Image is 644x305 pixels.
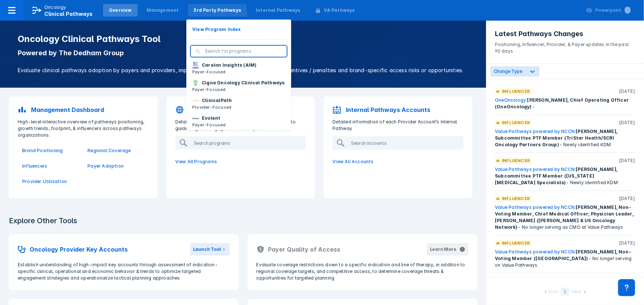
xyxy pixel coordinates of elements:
[192,104,232,111] p: Provider-Focused
[202,97,232,104] p: ClinicalPath
[186,60,291,77] button: Carelon Insights (AIM)Payer-Focused
[494,69,522,74] span: Change Type
[103,4,138,17] a: Overview
[192,97,199,104] img: via-oncology.png
[87,147,144,154] a: Regional Coverage
[619,88,635,95] p: [DATE]
[192,69,256,75] p: Payer-Focused
[192,62,199,69] img: carelon-insights.png
[495,97,527,103] a: OneOncology:
[495,166,617,185] span: [PERSON_NAME], Subcommittee PTF Member ([US_STATE] [MEDICAL_DATA] Specialists)
[87,163,144,169] a: Payer Adoption
[427,243,468,256] button: Learn More
[619,157,635,164] p: [DATE]
[22,178,79,185] a: Provider Utilization
[192,80,199,86] img: cigna-oncology-clinical-pathways.png
[186,95,291,113] button: ClinicalPathProvider-Focused
[495,166,576,172] a: Value Pathways powered by NCCN:
[31,105,104,114] p: Management Dashboard
[191,137,306,149] input: Search programs
[192,115,199,122] img: new-century-health.png
[495,128,635,148] div: - Newly identified KDM
[619,119,635,126] p: [DATE]
[348,137,463,149] input: Search accounts
[18,66,468,74] p: Evaluate clinical pathways adoption by payers and providers, implementation sophistication, finan...
[109,7,132,14] div: Overview
[495,38,635,55] p: Positioning, Influencer, Provider, & Payer updates in the past 90 days
[502,119,530,126] p: Influencer
[502,157,530,164] p: Influencer
[619,240,635,246] p: [DATE]
[188,4,247,17] a: 3rd Party Pathways
[619,195,635,202] p: [DATE]
[495,29,635,38] h3: Latest Pathways Changes
[202,62,256,69] p: Carelon Insights (AIM)
[430,246,457,253] div: Learn More
[495,204,635,231] div: - No longer serving as CMO at Value Pathways
[495,249,635,269] div: - No longer serving on Value Pathways
[495,97,629,109] span: [PERSON_NAME], Chief Operating Officer (OneOncology)
[502,240,530,246] p: Influencer
[495,249,576,255] a: Value Pathways powered by NCCN:
[202,80,285,86] p: Cigna Oncology Clinical Pathways
[141,4,185,17] a: Management
[495,166,635,186] div: - Newly identified KDM
[22,163,79,169] a: Influencers
[495,129,576,134] a: Value Pathways powered by NCCN:
[205,48,282,55] input: Search for programs
[502,88,530,95] p: Influencer
[250,4,306,17] a: Internal Pathways
[549,288,558,296] div: Prev
[13,119,153,139] p: High-level interactive overview of pathways positioning, growth trends, footprint, & influencers ...
[495,129,617,147] span: [PERSON_NAME], Subcommittee PTF Member (TriStar Health/SCRI Oncology Partners Group)
[502,195,530,202] p: Influencer
[324,7,355,14] div: VA Pathways
[4,211,82,230] h3: Explore Other Tools
[268,245,341,254] h2: Payer Quality of Access
[44,11,93,17] span: Clinical Pathways
[561,288,569,296] div: 1
[44,4,66,11] p: Oncology
[171,119,311,132] p: Detailed information of each pathway organization to guide targeted engagement action plan
[186,77,291,95] button: Cigna Oncology Clinical PathwaysPayer-Focused
[618,279,635,296] div: Contact Support
[495,97,635,110] div: -
[256,7,300,14] div: Internal Pathways
[572,288,581,296] div: Next
[18,262,230,281] p: Establish understanding of high-impact key accounts through assessment of indication-specific cli...
[192,86,285,93] p: Payer-Focused
[171,101,311,119] a: 3rd Party Pathways Programs
[346,105,430,114] p: Internal Pathways Accounts
[495,204,576,210] a: Value Pathways powered by NCCN:
[186,113,291,130] button: EvolentPayer-Focused
[328,119,468,132] p: Detailed information of each Provider Account’s Internal Pathway
[256,262,469,281] p: Evaluate coverage restrictions down to a specific indication and line of therapy, in addition to ...
[186,24,291,35] button: View Program Index
[147,7,179,14] div: Management
[171,154,311,169] a: View All Programs
[192,122,226,128] p: Payer-Focused
[13,101,153,119] a: Management Dashboard
[190,243,230,256] button: Launch Tool
[194,7,241,14] div: 3rd Party Pathways
[595,7,631,14] div: Powerpoint
[192,26,241,33] p: View Program Index
[22,147,79,154] a: Brand Positioning
[18,34,468,44] h1: Oncology Clinical Pathways Tool
[328,154,468,169] a: View All Accounts
[18,49,468,57] p: Powered by The Dedham Group
[193,246,221,253] div: Launch Tool
[30,245,128,254] h2: Oncology Provider Key Accounts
